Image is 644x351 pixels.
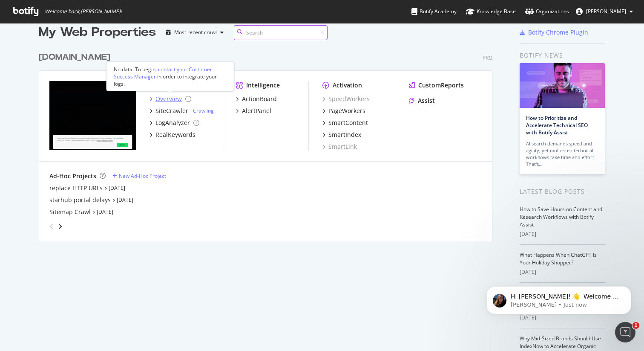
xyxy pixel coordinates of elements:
[112,172,166,180] a: New Ad-Hoc Project
[526,140,598,168] div: AI search demands speed and agility, yet multi-step technical workflows take time and effort. Tha...
[520,230,605,238] div: [DATE]
[526,114,588,136] a: How to Prioritize and Accelerate Technical SEO with Botify Assist
[520,251,597,266] a: What Happens When ChatGPT Is Your Holiday Shopper?
[569,5,640,18] button: [PERSON_NAME]
[409,81,464,90] a: CustomReports
[49,81,136,150] img: starhub.com
[411,7,457,16] div: Botify Academy
[322,119,368,127] a: SmartContent
[49,196,111,204] a: starhub portal delays
[155,119,190,127] div: LogAnalyzer
[155,95,182,103] div: Overview
[322,131,361,139] a: SmartIndex
[149,107,214,115] a: SiteCrawler- Crawling
[322,142,357,151] a: SmartLink
[174,30,217,35] div: Most recent crawl
[114,65,212,80] div: contact your Customer Success Manager
[149,119,199,127] a: LogAnalyzer
[474,268,644,328] iframe: Intercom notifications message
[39,51,110,64] div: [DOMAIN_NAME]
[632,322,639,329] span: 1
[119,172,166,180] div: New Ad-Hoc Project
[236,107,271,115] a: AlertPanel
[49,208,91,216] a: Sitemap Crawl
[193,107,214,114] a: Crawling
[39,41,499,241] div: grid
[483,54,492,61] div: Pro
[45,8,122,15] span: Welcome back, [PERSON_NAME] !
[242,95,277,103] div: ActionBoard
[149,131,195,139] a: RealKeywords
[328,131,361,139] div: SmartIndex
[39,51,114,64] a: [DOMAIN_NAME]
[409,96,435,105] a: Assist
[520,63,605,108] img: How to Prioritize and Accelerate Technical SEO with Botify Assist
[466,7,516,16] div: Knowledge Base
[49,172,96,180] div: Ad-Hoc Projects
[236,95,277,103] a: ActionBoard
[149,95,191,103] a: Overview
[615,322,635,342] iframe: Intercom live chat
[525,7,569,16] div: Organizations
[246,81,280,90] div: Intelligence
[114,65,227,87] div: No data. To begin, in order to integrate your logs.
[520,51,605,60] div: Botify news
[46,220,57,233] div: angle-left
[155,131,195,139] div: RealKeywords
[586,8,626,15] span: Jackie Kang
[418,96,435,105] div: Assist
[97,208,113,215] a: [DATE]
[155,107,188,115] div: SiteCrawler
[520,206,602,228] a: How to Save Hours on Content and Research Workflows with Botify Assist
[418,81,464,90] div: CustomReports
[322,107,365,115] a: PageWorkers
[322,95,370,103] a: SpeedWorkers
[163,26,227,39] button: Most recent crawl
[328,107,365,115] div: PageWorkers
[117,196,133,203] a: [DATE]
[520,28,588,37] a: Botify Chrome Plugin
[190,107,214,114] div: -
[328,119,368,127] div: SmartContent
[520,187,605,196] div: Latest Blog Posts
[109,184,125,191] a: [DATE]
[39,24,156,41] div: My Web Properties
[333,81,362,90] div: Activation
[242,107,271,115] div: AlertPanel
[528,28,588,37] div: Botify Chrome Plugin
[234,25,328,40] input: Search
[57,222,63,231] div: angle-right
[49,184,103,192] a: replace HTTP URLs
